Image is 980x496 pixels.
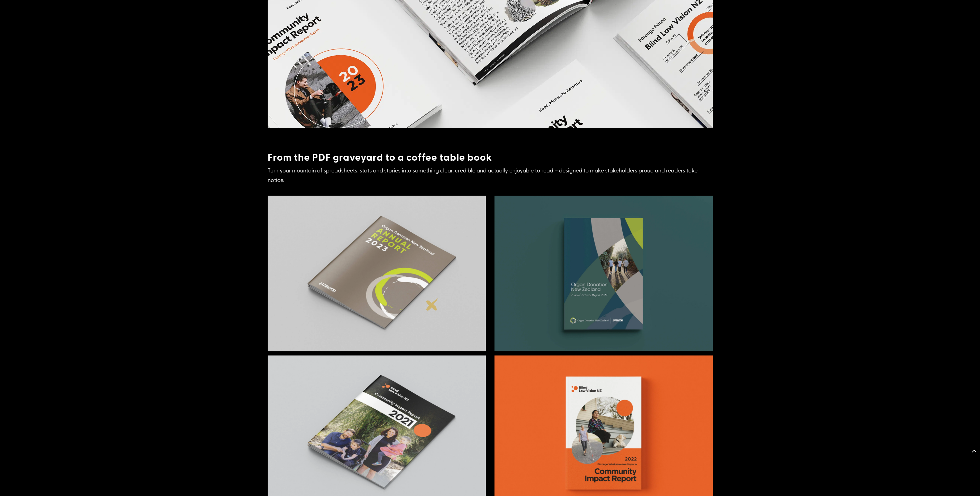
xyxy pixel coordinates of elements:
img: ODNZ Old Annual Report [268,196,486,351]
p: Turn your mountain of spreadsheets, stats and stories into something clear, credible and actually... [268,166,713,190]
h4: From the PDF graveyard to a coffee table book [268,151,713,166]
img: ODNZ New Annual Report [494,196,713,351]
